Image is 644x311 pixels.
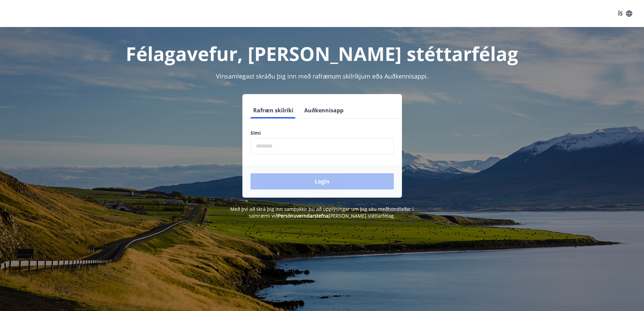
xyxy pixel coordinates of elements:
h1: Félagavefur, [PERSON_NAME] stéttarfélag [87,41,557,66]
button: Rafræn skilríki [251,102,296,118]
label: Sími [251,130,394,136]
a: Persónuverndarstefna [278,213,329,219]
span: Vinsamlegast skráðu þig inn með rafrænum skilríkjum eða Auðkennisappi. [216,72,428,80]
button: ÍS [614,7,636,20]
button: Auðkennisapp [302,102,346,118]
span: Með því að skrá þig inn samþykkir þú að upplýsingar um þig séu meðhöndlaðar í samræmi við [PERSON... [230,206,414,219]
